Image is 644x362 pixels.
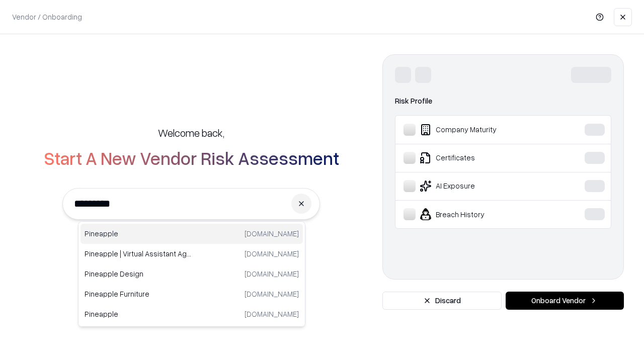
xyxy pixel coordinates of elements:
[404,208,554,220] div: Breach History
[12,12,82,22] p: Vendor / Onboarding
[245,309,299,319] p: [DOMAIN_NAME]
[382,292,502,310] button: Discard
[395,95,611,107] div: Risk Profile
[245,289,299,299] p: [DOMAIN_NAME]
[85,248,192,259] p: Pineapple | Virtual Assistant Agency
[245,248,299,259] p: [DOMAIN_NAME]
[85,268,192,279] p: Pineapple Design
[245,228,299,239] p: [DOMAIN_NAME]
[404,152,554,164] div: Certificates
[85,289,192,299] p: Pineapple Furniture
[158,126,224,140] h5: Welcome back,
[44,148,339,168] h2: Start A New Vendor Risk Assessment
[404,124,554,136] div: Company Maturity
[78,221,305,327] div: Suggestions
[506,292,624,310] button: Onboard Vendor
[245,268,299,279] p: [DOMAIN_NAME]
[404,180,554,192] div: AI Exposure
[85,309,192,319] p: Pineapple
[85,228,192,239] p: Pineapple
